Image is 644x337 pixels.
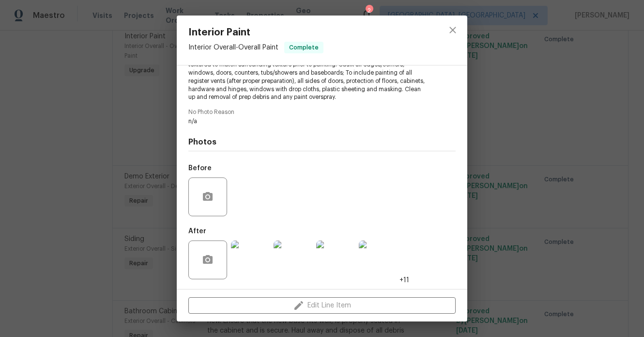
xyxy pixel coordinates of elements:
[366,6,372,16] div: 2
[441,18,464,42] button: close
[399,275,409,285] span: +11
[188,137,456,147] h4: Photos
[285,43,322,52] span: Complete
[188,44,278,51] span: Interior Overall - Overall Paint
[188,117,429,126] span: n/a
[188,228,206,235] h5: After
[188,165,212,172] h5: Before
[188,27,323,38] span: Interior Paint
[188,109,456,115] span: No Photo Reason
[188,36,429,101] span: #sala - Full Interior paint - (walls, ceilings, trim, and doors) - PAINT PROVIDED BY OPENDOOR. Al...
